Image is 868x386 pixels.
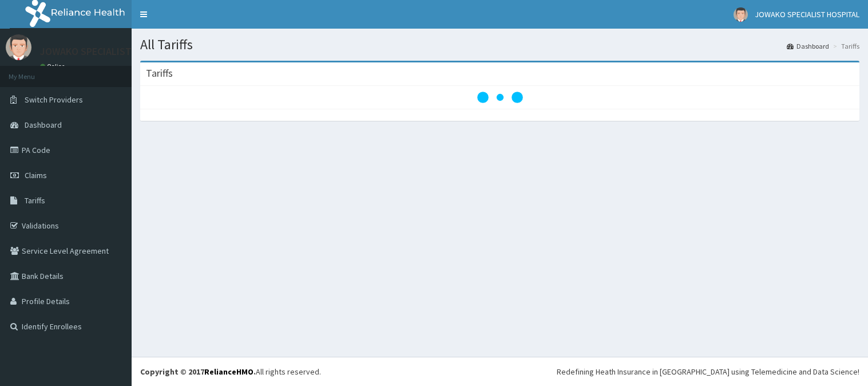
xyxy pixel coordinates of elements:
[132,357,868,386] footer: All rights reserved.
[787,41,829,51] a: Dashboard
[140,367,256,377] strong: Copyright © 2017 .
[25,195,45,206] span: Tariffs
[140,37,859,52] h1: All Tariffs
[25,94,83,105] span: Switch Providers
[25,120,62,130] span: Dashboard
[146,68,173,78] h3: Tariffs
[734,7,748,22] img: User Image
[40,46,179,57] p: JOWAKO SPECIALIST HOSPITAL
[25,170,47,180] span: Claims
[830,41,859,51] li: Tariffs
[40,62,68,70] a: Online
[6,34,31,60] img: User Image
[477,74,523,120] svg: audio-loading
[755,9,859,19] span: JOWAKO SPECIALIST HOSPITAL
[557,366,859,377] div: Redefining Heath Insurance in [GEOGRAPHIC_DATA] using Telemedicine and Data Science!
[204,367,253,377] a: RelianceHMO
